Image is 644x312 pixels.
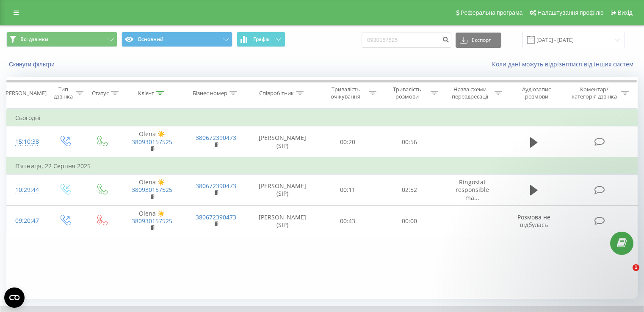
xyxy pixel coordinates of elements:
td: Olena ☀️ [120,175,184,206]
div: Коментар/категорія дзвінка [569,86,619,100]
div: Тривалість очікування [325,86,367,100]
div: 15:10:38 [15,134,38,150]
input: Пошук за номером [362,33,451,48]
td: 00:20 [317,126,379,158]
td: Olena ☀️ [120,126,184,158]
td: [PERSON_NAME] (SIP) [248,126,317,158]
span: Вихід [618,9,633,16]
td: 00:56 [379,126,440,158]
span: Налаштування профілю [537,9,603,16]
a: 380930157525 [132,138,172,146]
button: Скинути фільтри [6,60,59,68]
a: 380672390473 [196,213,236,221]
a: 380930157525 [132,217,172,225]
a: 380672390473 [196,182,236,190]
div: Клієнт [138,90,154,97]
div: 10:29:44 [15,182,38,198]
td: 00:43 [317,205,379,237]
span: Графік [253,36,270,42]
span: 1 [633,264,639,271]
button: Основний [122,32,232,47]
a: 380672390473 [196,134,236,142]
td: [PERSON_NAME] (SIP) [248,205,317,237]
div: Бізнес номер [193,90,227,97]
td: [PERSON_NAME] (SIP) [248,175,317,206]
div: Аудіозапис розмови [512,86,561,100]
a: Коли дані можуть відрізнятися вiд інших систем [492,60,638,68]
button: Експорт [456,33,501,48]
span: Ringostat responsible ma... [456,178,489,201]
div: [PERSON_NAME] [4,90,47,97]
div: Тип дзвінка [53,86,73,100]
span: Розмова не відбулась [517,213,550,229]
td: Olena ☀️ [120,205,184,237]
a: 380930157525 [132,186,172,194]
td: Сьогодні [7,109,638,126]
button: Open CMP widget [4,287,25,308]
button: Графік [237,32,285,47]
button: Всі дзвінки [6,32,117,47]
div: Співробітник [259,90,294,97]
div: 09:20:47 [15,213,38,229]
iframe: Intercom live chat [615,264,636,285]
td: 02:52 [379,175,440,206]
div: Статус [92,90,109,97]
span: Всі дзвінки [20,36,48,43]
div: Тривалість розмови [386,86,428,100]
span: Реферальна програма [461,9,523,16]
td: 00:00 [379,205,440,237]
td: 00:11 [317,175,379,206]
td: П’ятниця, 22 Серпня 2025 [7,158,638,175]
div: Назва схеми переадресації [448,86,492,100]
